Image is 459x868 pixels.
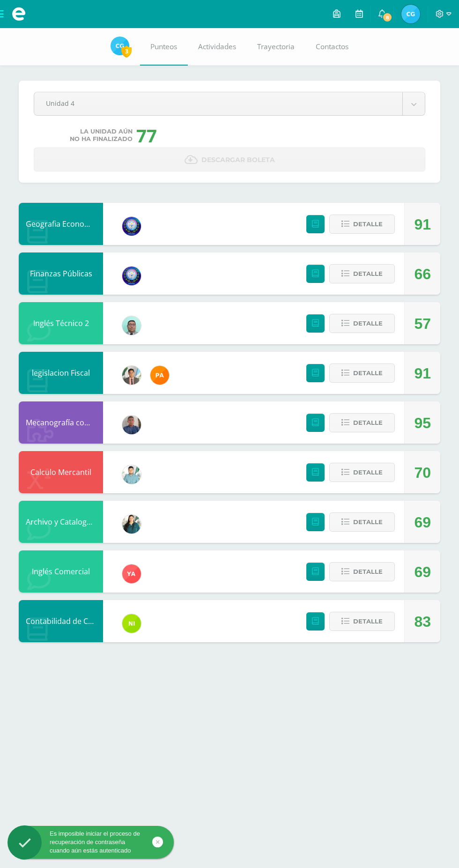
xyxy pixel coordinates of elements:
[122,515,141,534] img: f58bb6038ea3a85f08ed05377cd67300.png
[329,364,395,383] button: Detalle
[353,563,383,580] span: Detalle
[70,128,133,143] span: La unidad aún no ha finalizado
[19,600,103,642] div: Contabilidad de Costos
[353,364,383,382] span: Detalle
[201,148,275,171] span: Descargar boleta
[316,42,348,52] span: Contactos
[414,203,431,245] div: 91
[188,28,247,66] a: Actividades
[150,42,177,52] span: Punteos
[414,501,431,543] div: 69
[329,413,395,432] button: Detalle
[414,452,431,494] div: 70
[122,614,141,633] img: ca60df5ae60ada09d1f93a1da4ab2e41.png
[122,366,141,385] img: d725921d36275491089fe2b95fc398a7.png
[414,352,431,394] div: 91
[122,564,141,583] img: 90ee13623fa7c5dbc2270dab131931b4.png
[414,253,431,295] div: 66
[19,302,103,344] div: Inglés Técnico 2
[150,366,169,385] img: 81049356b3b16f348f04480ea0cb6817.png
[305,28,359,66] a: Contactos
[353,613,383,630] span: Detalle
[198,42,236,52] span: Actividades
[19,401,103,444] div: Mecanografía computarizada
[414,303,431,345] div: 57
[136,123,157,148] div: 77
[19,352,103,394] div: legislacion Fiscal
[353,265,383,282] span: Detalle
[122,415,141,434] img: bf66807720f313c6207fc724d78fb4d0.png
[329,463,395,482] button: Detalle
[122,267,141,285] img: 38991008722c8d66f2d85f4b768620e4.png
[19,451,103,493] div: Calculo Mercantil
[353,464,383,481] span: Detalle
[329,314,395,333] button: Detalle
[122,217,141,236] img: 38991008722c8d66f2d85f4b768620e4.png
[353,315,383,332] span: Detalle
[19,203,103,245] div: Geografia Economica
[122,465,141,484] img: 3bbeeb896b161c296f86561e735fa0fc.png
[329,612,395,631] button: Detalle
[140,28,188,66] a: Punteos
[414,601,431,643] div: 83
[353,215,383,233] span: Detalle
[247,28,305,66] a: Trayectoria
[19,501,103,543] div: Archivo y Catalogacion EspIngles
[19,252,103,295] div: Finanzas Públicas
[353,513,383,531] span: Detalle
[329,512,395,532] button: Detalle
[46,92,391,114] span: Unidad 4
[414,402,431,444] div: 95
[382,12,392,22] span: 8
[7,830,174,855] div: Es imposible iniciar el proceso de recuperación de contraseña cuando aún estás autenticado
[329,215,395,234] button: Detalle
[401,5,420,23] img: e9a4c6a2b75c4b8515276efd531984ac.png
[414,551,431,593] div: 69
[329,562,395,581] button: Detalle
[121,45,132,57] span: 3
[122,316,141,335] img: d4d564538211de5578f7ad7a2fdd564e.png
[34,92,425,115] a: Unidad 4
[257,42,295,52] span: Trayectoria
[19,550,103,593] div: Inglés Comercial
[111,37,129,55] img: e9a4c6a2b75c4b8515276efd531984ac.png
[353,414,383,431] span: Detalle
[329,264,395,283] button: Detalle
